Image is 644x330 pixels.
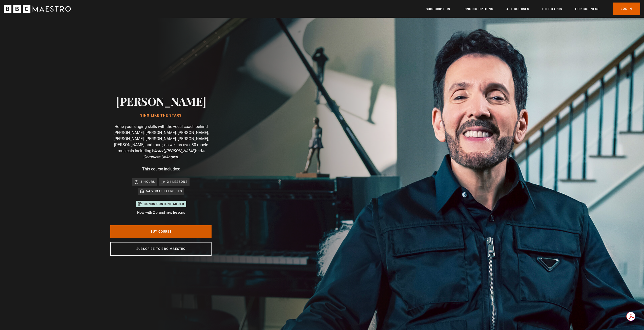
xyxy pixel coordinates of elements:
h2: [PERSON_NAME] [116,95,206,107]
p: 31 lessons [167,179,188,184]
a: Subscribe to BBC Maestro [110,242,212,256]
p: 8 hours [140,179,155,184]
a: Subscription [426,7,450,12]
p: 54 Vocal Exercises [146,189,182,194]
p: Now with 2 brand new lessons [136,210,186,215]
a: Gift Cards [542,7,562,12]
svg: BBC Maestro [4,5,71,13]
a: All Courses [506,7,529,12]
a: For business [575,7,599,12]
i: A Complete Unknown [143,148,204,159]
i: [PERSON_NAME] [165,148,195,153]
a: Buy Course [110,225,212,238]
i: Wicked [151,148,164,153]
p: This course includes: [142,166,180,172]
h1: Sing Like the Stars [116,114,206,118]
p: Hone your singing skills with the vocal coach behind [PERSON_NAME], [PERSON_NAME], [PERSON_NAME],... [110,124,212,160]
a: Log In [613,3,640,15]
p: Bonus content added [144,202,184,206]
a: Pricing Options [464,7,493,12]
nav: Primary [426,3,640,15]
